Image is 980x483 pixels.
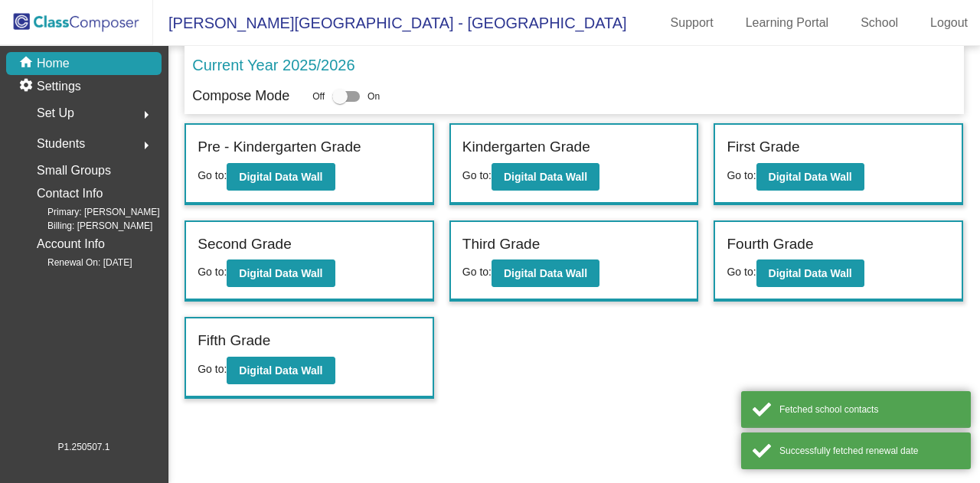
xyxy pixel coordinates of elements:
p: Home [37,54,70,73]
a: School [848,11,910,35]
span: Set Up [37,103,74,124]
a: Logout [918,11,980,35]
button: Digital Data Wall [756,163,864,191]
b: Digital Data Wall [239,364,322,377]
b: Digital Data Wall [239,267,322,279]
b: Digital Data Wall [504,171,587,183]
mat-icon: settings [18,77,37,96]
p: Account Info [37,233,105,255]
mat-icon: home [18,54,37,73]
mat-icon: arrow_right [137,136,155,155]
label: Kindergarten Grade [462,136,590,158]
label: Pre - Kindergarten Grade [198,136,361,158]
p: Settings [37,77,81,96]
button: Digital Data Wall [227,259,335,287]
a: Support [658,11,726,35]
label: Fifth Grade [198,330,270,352]
span: Go to: [462,266,492,278]
b: Digital Data Wall [769,267,852,279]
b: Digital Data Wall [239,171,322,183]
label: Fourth Grade [727,233,813,256]
span: Go to: [727,266,756,278]
span: Go to: [198,266,227,278]
span: On [367,90,380,103]
label: First Grade [727,136,799,158]
span: Off [312,90,325,103]
p: Current Year 2025/2026 [192,54,354,77]
span: Go to: [198,169,227,181]
span: Students [37,133,85,155]
span: Go to: [198,363,227,375]
span: Primary: [PERSON_NAME] [23,205,160,219]
b: Digital Data Wall [504,267,587,279]
button: Digital Data Wall [492,259,599,287]
span: Renewal On: [DATE] [23,256,132,269]
p: Contact Info [37,183,103,204]
b: Digital Data Wall [769,171,852,183]
p: Small Groups [37,160,111,181]
span: [PERSON_NAME][GEOGRAPHIC_DATA] - [GEOGRAPHIC_DATA] [153,11,627,35]
div: Successfully fetched renewal date [779,444,959,458]
div: Fetched school contacts [779,403,959,416]
button: Digital Data Wall [227,163,335,191]
span: Billing: [PERSON_NAME] [23,219,152,233]
p: Compose Mode [192,86,289,106]
button: Digital Data Wall [756,259,864,287]
span: Go to: [727,169,756,181]
span: Go to: [462,169,492,181]
a: Learning Portal [733,11,841,35]
label: Third Grade [462,233,540,256]
button: Digital Data Wall [492,163,599,191]
mat-icon: arrow_right [137,106,155,124]
button: Digital Data Wall [227,357,335,384]
label: Second Grade [198,233,292,256]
